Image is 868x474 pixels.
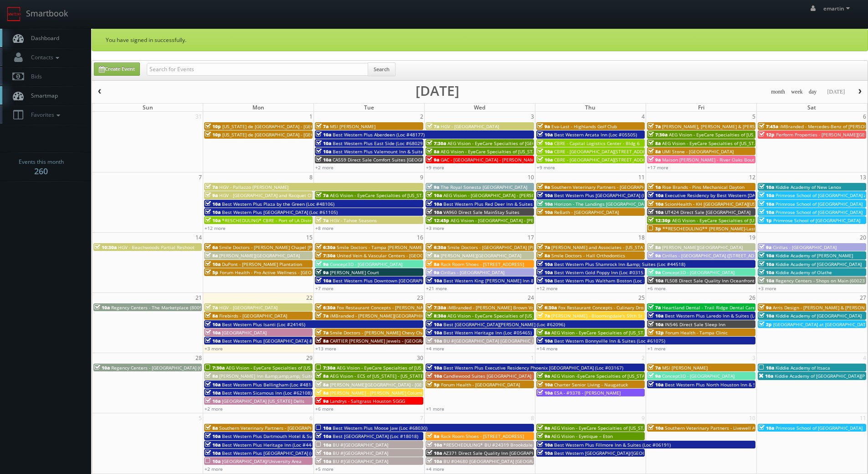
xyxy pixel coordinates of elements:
[776,425,863,431] span: Primrose School of [GEOGRAPHIC_DATA]
[759,123,778,130] span: 7:45a
[759,192,774,198] span: 10a
[222,329,267,336] span: [GEOGRAPHIC_DATA]
[426,373,442,379] span: 10a
[337,244,491,250] span: Smile Doctors - Tampa [PERSON_NAME] [PERSON_NAME] Orthodontics
[316,217,329,224] span: 7a
[368,63,395,76] button: Search
[205,217,221,224] span: 10a
[537,209,553,215] span: 10a
[222,398,304,404] span: [GEOGRAPHIC_DATA] [US_STATE] Dells
[823,5,853,12] span: emartin
[537,123,550,130] span: 9a
[776,365,830,371] span: Kiddie Academy of Itsaca
[315,345,336,352] a: +13 more
[330,329,429,336] span: Smile Doctors - [PERSON_NAME] Chevy Chase
[554,338,665,344] span: Best Western Bonnyville Inn & Suites (Loc #61075)
[337,304,496,311] span: Fox Restaurant Concepts - [PERSON_NAME] Cocina - [GEOGRAPHIC_DATA]
[26,111,62,119] span: Favorites
[426,365,442,371] span: 10a
[441,148,595,155] span: AEG Vision - EyeCare Specialties of [US_STATE] - In Focus Vision Center
[776,277,866,284] span: Regency Centers - Shops on Main (60023)
[426,345,444,352] a: +4 more
[788,86,806,98] button: week
[219,313,287,319] span: Firebirds - [GEOGRAPHIC_DATA]
[219,192,317,198] span: HGV - [GEOGRAPHIC_DATA] and Racquet Club
[537,345,558,352] a: +14 more
[672,217,833,224] span: AEG Vision - EyeCare Specialties of [US_STATE] – Cascade Family Eye Care
[219,244,371,250] span: Smile Doctors - [PERSON_NAME] Chapel [PERSON_NAME] Orthodontic
[441,381,520,388] span: Forum Health - [GEOGRAPHIC_DATA]
[648,365,661,371] span: 7a
[426,225,444,231] a: +3 more
[647,285,666,292] a: +6 more
[316,304,335,311] span: 6:30a
[662,365,708,371] span: MSI [PERSON_NAME]
[648,225,661,232] span: 3p
[537,285,558,292] a: +12 more
[222,261,302,267] span: DuPont - [PERSON_NAME] Plantation
[330,217,377,224] span: HGV - Tahoe Seasons
[441,252,521,259] span: [PERSON_NAME][GEOGRAPHIC_DATA]
[662,304,755,311] span: Heartland Dental - Trail Ridge Dental Care
[426,261,439,267] span: 8a
[759,304,771,311] span: 9a
[537,164,555,171] a: +9 more
[648,373,661,379] span: 9a
[316,131,331,138] span: 10a
[205,192,218,198] span: 9a
[426,381,440,388] span: 5p
[648,209,663,215] span: 10a
[94,304,110,311] span: 10a
[111,365,214,371] span: Regency Centers - [GEOGRAPHIC_DATA] (63020)
[333,148,455,155] span: Best Western Plus Valemount Inn & Suites (Loc #62120)
[205,201,221,207] span: 10a
[330,313,452,319] span: iMBranded - [PERSON_NAME][GEOGRAPHIC_DATA] BMW
[648,184,661,190] span: 1a
[537,148,553,155] span: 10a
[316,269,329,276] span: 9a
[205,338,221,344] span: 10a
[118,244,195,250] span: HGV - Beachwoods Partial Reshoot
[759,321,772,328] span: 2p
[551,425,714,431] span: AEG Vision - EyeCare Specialties of [US_STATE] – [PERSON_NAME] Eye Care
[316,156,331,163] span: 10a
[205,313,218,319] span: 8a
[222,201,334,207] span: Best Western Plus Plaza by the Green (Loc #48106)
[205,252,218,259] span: 8a
[647,345,666,352] a: +1 more
[330,261,402,267] span: Concept3D - [GEOGRAPHIC_DATA]
[147,63,368,76] input: Search for Events
[662,269,734,276] span: Concept3D - [GEOGRAPHIC_DATA]
[205,390,221,396] span: 10a
[26,34,59,42] span: Dashboard
[220,269,345,276] span: Forum Health - Pro Active Wellness - [GEOGRAPHIC_DATA]
[648,156,661,163] span: 9a
[537,261,553,267] span: 10a
[537,425,550,431] span: 9a
[7,7,21,21] img: smartbook-logo.png
[648,381,663,388] span: 10a
[205,373,218,379] span: 8a
[759,217,772,224] span: 1p
[222,131,348,138] span: [US_STATE] de [GEOGRAPHIC_DATA] - [GEOGRAPHIC_DATA]
[316,425,331,431] span: 10a
[222,433,350,439] span: Best Western Plus Dartmouth Hotel & Suites (Loc #65013)
[426,201,442,207] span: 10a
[315,406,334,412] a: +6 more
[537,269,553,276] span: 10a
[316,123,329,130] span: 7a
[426,148,439,155] span: 8a
[551,252,625,259] span: Smile Doctors - Hall Orthodontics
[330,192,506,198] span: AEG Vision - EyeCare Specialties of [US_STATE] – EyeCare in [GEOGRAPHIC_DATA]
[205,131,221,138] span: 10p
[759,244,771,250] span: 9a
[648,123,661,130] span: 7a
[554,261,685,267] span: Best Western Plus Shamrock Inn &amp; Suites (Loc #44518)
[426,252,439,259] span: 8a
[426,164,444,171] a: +9 more
[333,425,427,431] span: Best Western Plus Moose Jaw (Loc #68030)
[426,244,446,250] span: 6:30a
[226,365,395,371] span: AEG Vision - EyeCare Specialties of [US_STATE] – Southwest Orlando Eye Care
[333,131,425,138] span: Best Western Plus Aberdeen (Loc #48177)
[426,338,442,344] span: 10a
